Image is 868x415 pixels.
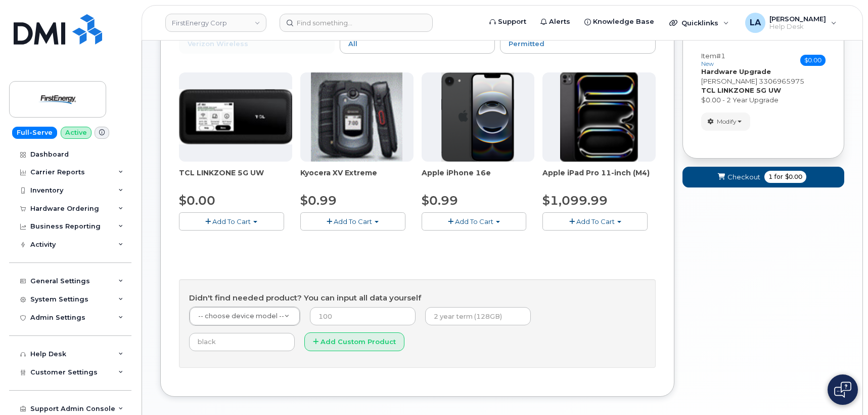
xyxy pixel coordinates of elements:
[542,212,648,230] button: Add To Cart
[422,193,458,208] span: $0.99
[179,193,215,208] span: $0.00
[716,52,725,60] span: #1
[800,55,826,66] span: $0.00
[577,12,661,32] a: Knowledge Base
[759,77,804,85] span: 3306965975
[701,86,781,94] strong: TCL LINKZONE 5G UW
[701,67,771,76] strong: Hardware Upgrade
[772,172,785,181] span: for
[834,382,851,398] img: Open chat
[190,307,300,325] a: -- choose device model --
[310,307,416,325] input: 100
[425,307,531,325] input: 2 year term (128GB)
[701,112,750,130] button: Modify
[717,117,737,126] span: Modify
[300,168,414,188] div: Kyocera XV Extreme
[300,212,405,230] button: Add To Cart
[593,17,654,27] span: Knowledge Base
[189,294,646,303] h4: Didn't find needed product? You can input all data yourself
[768,172,772,181] span: 1
[165,14,266,32] a: FirstEnergy Corp
[179,89,292,144] img: linkzone5g.png
[701,77,757,85] span: [PERSON_NAME]
[509,40,544,48] span: Permitted
[785,172,802,181] span: $0.00
[280,14,433,32] input: Find something...
[212,217,251,225] span: Add To Cart
[576,217,615,225] span: Add To Cart
[738,13,844,33] div: Lanette Aparicio
[422,212,527,230] button: Add To Cart
[542,193,608,208] span: $1,099.99
[769,23,826,31] span: Help Desk
[441,72,514,162] img: iphone16e.png
[662,13,736,33] div: Quicklinks
[334,217,372,225] span: Add To Cart
[198,312,284,320] span: -- choose device model --
[455,217,493,225] span: Add To Cart
[533,12,577,32] a: Alerts
[311,72,402,162] img: xvextreme.gif
[549,17,570,27] span: Alerts
[682,167,844,187] button: Checkout 1 for $0.00
[304,332,404,351] button: Add Custom Product
[701,52,725,67] h3: Item
[300,193,337,208] span: $0.99
[422,168,535,188] div: Apple iPhone 16e
[542,168,656,188] div: Apple iPad Pro 11-inch (M4)
[701,60,714,67] small: new
[701,95,826,105] div: $0.00 - 2 Year Upgrade
[179,168,292,188] div: TCL LINKZONE 5G UW
[750,17,761,29] span: LA
[482,12,533,32] a: Support
[727,172,760,182] span: Checkout
[560,72,638,162] img: ipad_pro_11_m4.png
[179,212,284,230] button: Add To Cart
[189,333,295,351] input: black
[498,17,526,27] span: Support
[348,40,357,48] span: All
[681,19,718,27] span: Quicklinks
[769,15,826,23] span: [PERSON_NAME]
